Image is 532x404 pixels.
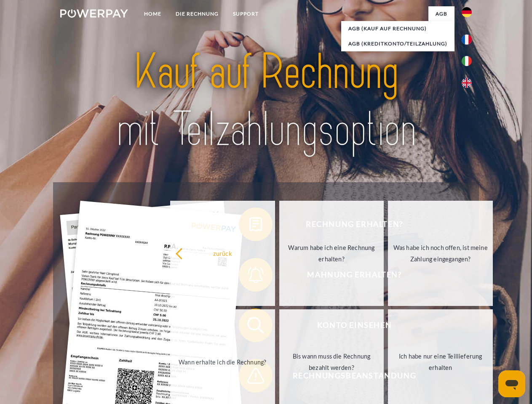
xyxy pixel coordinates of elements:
[341,21,454,36] a: AGB (Kauf auf Rechnung)
[175,247,270,259] div: zurück
[226,6,266,21] a: SUPPORT
[462,7,472,17] img: de
[168,6,226,21] a: DIE RECHNUNG
[462,56,472,66] img: it
[80,40,452,161] img: title-powerpay_de.svg
[462,35,472,45] img: fr
[393,242,488,265] div: Was habe ich noch offen, ist meine Zahlung eingegangen?
[284,351,379,373] div: Bis wann muss die Rechnung bezahlt werden?
[428,6,454,21] a: agb
[137,6,168,21] a: Home
[462,78,472,88] img: en
[393,351,488,373] div: Ich habe nur eine Teillieferung erhalten
[60,9,128,18] img: logo-powerpay-white.svg
[388,201,493,306] a: Was habe ich noch offen, ist meine Zahlung eingegangen?
[284,242,379,265] div: Warum habe ich eine Rechnung erhalten?
[175,356,270,367] div: Wann erhalte ich die Rechnung?
[341,36,454,51] a: AGB (Kreditkonto/Teilzahlung)
[498,370,525,397] iframe: Schaltfläche zum Öffnen des Messaging-Fensters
